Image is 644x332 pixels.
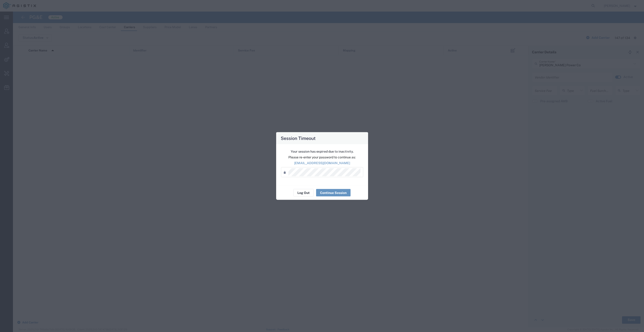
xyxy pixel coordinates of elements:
[281,149,363,154] p: Your session has expired due to inactivity.
[293,189,314,196] button: Log Out
[281,161,363,166] p: [EMAIL_ADDRESS][DOMAIN_NAME]
[281,135,316,142] h4: Session Timeout
[281,155,363,160] p: Please re-enter your password to continue as:
[316,189,351,196] button: Continue Session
